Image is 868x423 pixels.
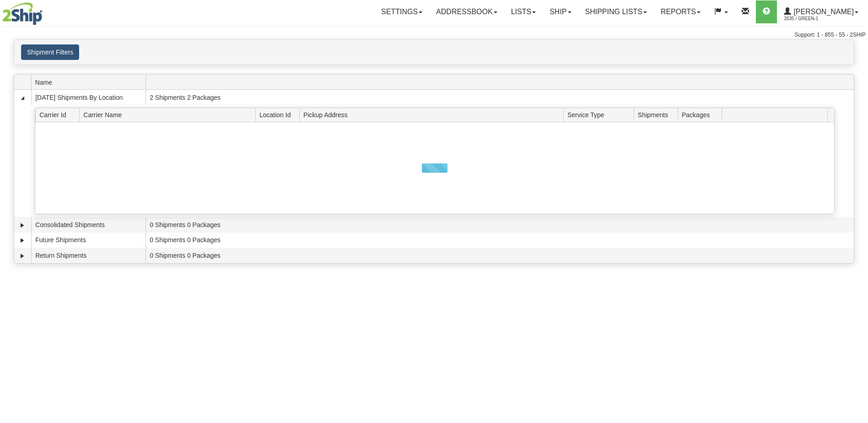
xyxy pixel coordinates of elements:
[504,0,543,23] a: Lists
[31,248,146,263] td: Return Shipments
[374,0,429,23] a: Settings
[18,93,27,103] a: Collapse
[39,108,80,122] span: Carrier Id
[638,108,678,122] span: Shipments
[2,2,43,25] img: logo2635.jpg
[146,90,854,105] td: 2 Shipments 2 Packages
[654,0,707,23] a: Reports
[146,233,854,248] td: 0 Shipments 0 Packages
[259,108,300,122] span: Location Id
[777,0,865,23] a: [PERSON_NAME] 2635 / Green-1
[682,108,722,122] span: Packages
[303,108,563,122] span: Pickup Address
[784,14,852,23] span: 2635 / Green-1
[146,248,854,263] td: 0 Shipments 0 Packages
[2,31,866,39] div: Support: 1 - 855 - 55 - 2SHIP
[146,217,854,233] td: 0 Shipments 0 Packages
[31,217,146,233] td: Consolidated Shipments
[847,165,867,258] iframe: chat widget
[31,90,146,105] td: [DATE] Shipments By Location
[18,221,27,230] a: Expand
[31,233,146,248] td: Future Shipments
[567,108,634,122] span: Service Type
[429,0,504,23] a: Addressbook
[578,0,654,23] a: Shipping lists
[543,0,578,23] a: Ship
[35,75,146,89] span: Name
[791,8,854,16] span: [PERSON_NAME]
[18,236,27,245] a: Expand
[18,251,27,260] a: Expand
[83,108,255,122] span: Carrier Name
[21,44,79,60] button: Shipment Filters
